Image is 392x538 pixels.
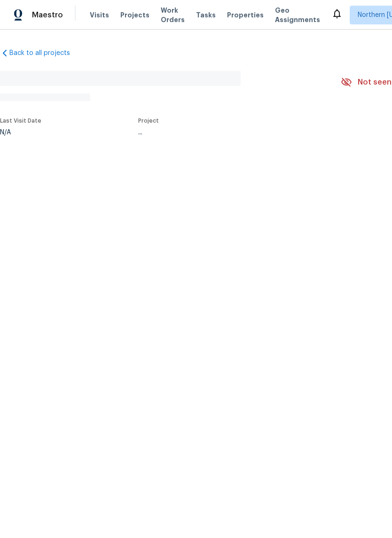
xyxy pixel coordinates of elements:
[227,10,264,20] span: Properties
[120,10,149,20] span: Projects
[275,6,320,24] span: Geo Assignments
[196,12,216,18] span: Tasks
[138,118,159,124] span: Project
[90,10,109,20] span: Visits
[161,6,185,24] span: Work Orders
[32,10,63,20] span: Maestro
[138,129,319,136] div: ...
